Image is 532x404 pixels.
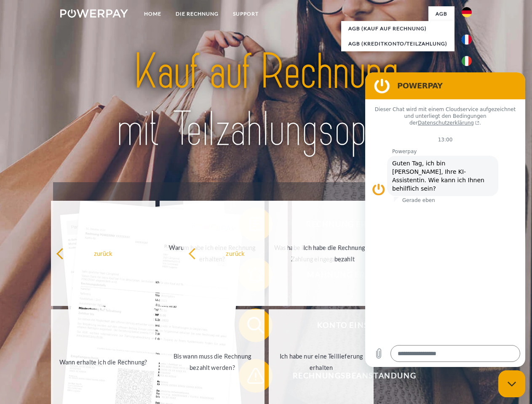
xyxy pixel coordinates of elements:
img: logo-powerpay-white.svg [60,9,128,18]
div: Warum habe ich eine Rechnung erhalten? [165,242,259,265]
a: DIE RECHNUNG [168,6,226,21]
a: AGB (Kauf auf Rechnung) [341,21,454,36]
div: zurück [56,247,151,259]
a: AGB (Kreditkonto/Teilzahlung) [341,36,454,51]
iframe: Schaltfläche zum Öffnen des Messaging-Fensters; Konversation läuft [498,370,525,397]
a: agb [428,6,454,21]
iframe: Messaging-Fenster [365,72,525,367]
div: Bis wann muss die Rechnung bezahlt werden? [165,351,259,373]
a: Home [137,6,168,21]
img: fr [462,35,472,45]
div: Ich habe die Rechnung bereits bezahlt [297,242,392,265]
div: Wann erhalte ich die Rechnung? [56,356,151,367]
div: Ich habe nur eine Teillieferung erhalten [274,351,369,373]
img: de [462,7,472,17]
img: title-powerpay_de.svg [80,40,452,161]
div: zurück [188,247,283,259]
a: SUPPORT [226,6,266,21]
img: it [462,56,472,66]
